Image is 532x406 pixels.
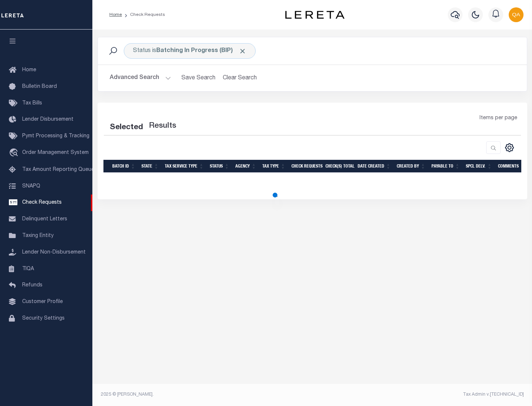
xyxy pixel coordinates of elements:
[429,160,463,173] th: Payable To
[495,160,528,173] th: Comments
[22,68,36,73] span: Home
[124,43,256,59] div: Click to Edit
[22,134,89,139] span: Pymt Processing & Tracking
[259,160,289,173] th: Tax Type
[22,117,74,122] span: Lender Disbursement
[318,391,524,398] div: Tax Admin v.[TECHNICAL_ID]
[122,11,165,18] li: Check Requests
[110,122,143,134] div: Selected
[22,316,65,321] span: Security Settings
[109,13,122,17] a: Home
[156,48,246,54] b: Batching In Progress (BIP)
[22,217,67,222] span: Delinquent Letters
[22,299,63,304] span: Customer Profile
[22,101,42,106] span: Tax Bills
[22,183,40,189] span: SNAPQ
[355,160,394,173] th: Date Created
[22,84,57,89] span: Bulletin Board
[480,114,517,123] span: Items per page
[9,148,21,158] i: travel_explore
[149,120,176,132] label: Results
[285,11,344,19] img: logo-dark.svg
[289,160,323,173] th: Check Requests
[162,160,207,173] th: Tax Service Type
[394,160,429,173] th: Created By
[22,283,42,288] span: Refunds
[22,150,89,155] span: Order Management System
[232,160,259,173] th: Agency
[110,71,171,85] button: Advanced Search
[22,200,62,205] span: Check Requests
[207,160,232,173] th: Status
[463,160,495,173] th: Spcl Delv.
[109,160,139,173] th: Batch Id
[509,7,524,22] img: svg+xml;base64,PHN2ZyB4bWxucz0iaHR0cDovL3d3dy53My5vcmcvMjAwMC9zdmciIHBvaW50ZXItZXZlbnRzPSJub25lIi...
[177,71,220,85] button: Save Search
[139,160,162,173] th: State
[22,250,86,255] span: Lender Non-Disbursement
[220,71,260,85] button: Clear Search
[22,233,54,238] span: Taxing Entity
[22,266,34,271] span: TIQA
[239,47,246,55] span: Click to Remove
[22,167,94,172] span: Tax Amount Reporting Queue
[95,391,313,398] div: 2025 © [PERSON_NAME].
[323,160,355,173] th: Check(s) Total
